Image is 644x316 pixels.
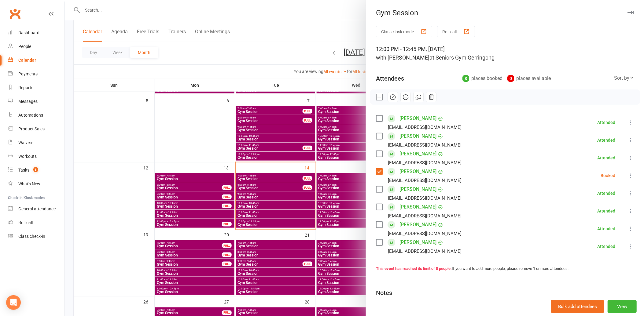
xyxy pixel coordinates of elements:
[376,54,429,61] span: with [PERSON_NAME]
[376,45,634,62] div: 12:00 PM - 12:45 PM, [DATE]
[601,173,615,178] div: Booked
[8,26,64,40] a: Dashboard
[507,74,551,83] div: places available
[8,108,64,122] a: Automations
[18,206,56,211] div: General attendance
[8,230,64,243] a: Class kiosk mode
[399,167,436,176] a: [PERSON_NAME]
[18,168,29,173] div: Tasks
[8,81,64,95] a: Reports
[437,26,475,37] button: Roll call
[18,85,33,90] div: Reports
[597,120,615,125] div: Attended
[388,176,462,184] div: [EMAIL_ADDRESS][DOMAIN_NAME]
[18,99,38,104] div: Messages
[388,247,462,255] div: [EMAIL_ADDRESS][DOMAIN_NAME]
[376,289,392,297] div: Notes
[597,244,615,249] div: Attended
[388,230,462,238] div: [EMAIL_ADDRESS][DOMAIN_NAME]
[399,131,436,141] a: [PERSON_NAME]
[462,75,469,82] div: 8
[376,26,432,37] button: Class kiosk mode
[18,126,45,131] div: Product Sales
[399,114,436,123] a: [PERSON_NAME]
[388,194,462,202] div: [EMAIL_ADDRESS][DOMAIN_NAME]
[8,136,64,150] a: Waivers
[8,67,64,81] a: Payments
[597,191,615,195] div: Attended
[376,74,404,83] div: Attendees
[18,154,37,159] div: Workouts
[18,30,39,35] div: Dashboard
[8,202,64,216] a: General attendance kiosk mode
[388,123,462,131] div: [EMAIL_ADDRESS][DOMAIN_NAME]
[8,150,64,163] a: Workouts
[18,71,38,76] div: Payments
[399,220,436,230] a: [PERSON_NAME]
[608,300,637,313] button: View
[6,295,21,310] div: Open Intercom Messenger
[597,209,615,213] div: Attended
[8,53,64,67] a: Calendar
[366,9,644,17] div: Gym Session
[429,54,495,61] span: at Seniors Gym Gerringong
[18,140,33,145] div: Waivers
[597,138,615,142] div: Attended
[551,300,604,313] button: Bulk add attendees
[376,266,452,271] strong: This event has reached its limit of 8 people.
[399,202,436,212] a: [PERSON_NAME]
[388,212,462,220] div: [EMAIL_ADDRESS][DOMAIN_NAME]
[18,220,33,225] div: Roll call
[7,6,23,21] a: Clubworx
[8,95,64,108] a: Messages
[8,163,64,177] a: Tasks 8
[399,149,436,159] a: [PERSON_NAME]
[399,238,436,247] a: [PERSON_NAME]
[8,216,64,230] a: Roll call
[388,141,462,149] div: [EMAIL_ADDRESS][DOMAIN_NAME]
[462,74,502,83] div: places booked
[18,181,40,186] div: What's New
[8,177,64,191] a: What's New
[8,40,64,53] a: People
[18,113,43,118] div: Automations
[597,227,615,231] div: Attended
[18,58,36,63] div: Calendar
[8,122,64,136] a: Product Sales
[376,266,634,272] div: If you want to add more people, please remove 1 or more attendees.
[18,44,31,49] div: People
[18,234,45,239] div: Class check-in
[507,75,514,82] div: 0
[399,184,436,194] a: [PERSON_NAME]
[33,167,38,172] span: 8
[614,74,634,82] div: Sort by
[597,156,615,160] div: Attended
[388,159,462,167] div: [EMAIL_ADDRESS][DOMAIN_NAME]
